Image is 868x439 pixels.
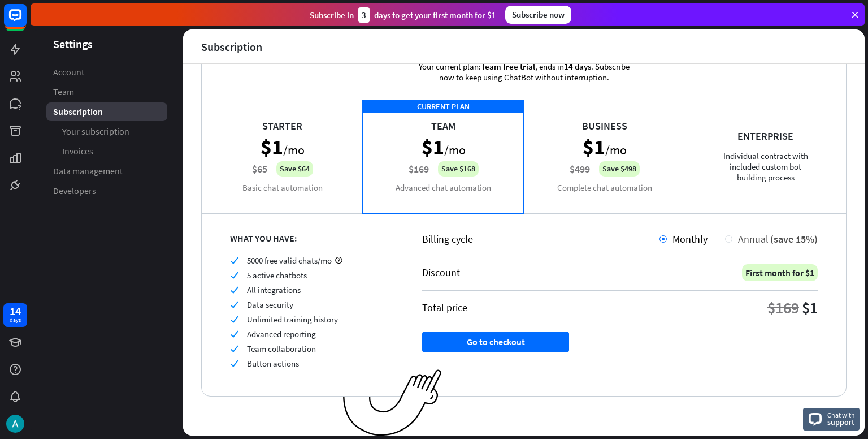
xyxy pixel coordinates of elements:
span: Subscription [53,106,103,118]
div: Subscription [201,40,262,53]
a: Invoices [46,142,167,161]
span: Team [53,86,74,98]
div: $1 [802,298,818,318]
button: Open LiveChat chat widget [9,5,43,38]
i: check [230,286,238,294]
i: check [230,359,238,368]
span: Account [53,66,84,78]
span: All integrations [247,285,301,295]
span: Advanced reporting [247,329,316,339]
div: days [10,316,21,324]
i: check [230,271,238,279]
span: Developers [53,185,96,197]
div: $169 [767,298,799,318]
span: Unlimited training history [247,314,338,325]
i: check [230,256,238,265]
div: Billing cycle [422,233,659,246]
span: (save 15%) [770,233,818,246]
span: 14 days [564,61,591,72]
a: Account [46,63,167,81]
i: check [230,345,238,353]
div: Discount [422,266,460,279]
div: Subscribe in days to get your first month for $1 [310,7,496,23]
header: Settings [31,36,183,51]
div: 14 [10,306,21,316]
a: Your subscription [46,122,167,141]
a: 14 days [3,303,27,327]
i: check [230,315,238,324]
i: check [230,330,238,338]
span: Invoices [62,145,93,157]
span: 5000 free valid chats/mo [247,255,332,266]
img: ec979a0a656117aaf919.png [343,369,442,437]
span: support [827,417,855,427]
div: Total price [422,301,467,314]
div: Subscribe now [505,6,571,24]
a: Developers [46,182,167,200]
span: Data security [247,299,293,310]
a: Team [46,83,167,101]
a: Data management [46,162,167,180]
div: First month for $1 [742,264,818,281]
div: WHAT YOU HAVE: [230,233,394,244]
span: Data management [53,165,123,177]
span: Your subscription [62,126,129,137]
button: Go to checkout [422,332,569,352]
span: Monthly [672,233,708,246]
span: Team free trial [481,61,535,72]
i: check [230,300,238,309]
div: 3 [358,7,370,23]
span: 5 active chatbots [247,270,307,281]
span: Team collaboration [247,343,316,354]
span: Chat with [827,410,855,420]
div: Your current plan: , ends in . Subscribe now to keep using ChatBot without interruption. [402,44,645,100]
span: Button actions [247,358,299,369]
span: Annual [738,233,769,246]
